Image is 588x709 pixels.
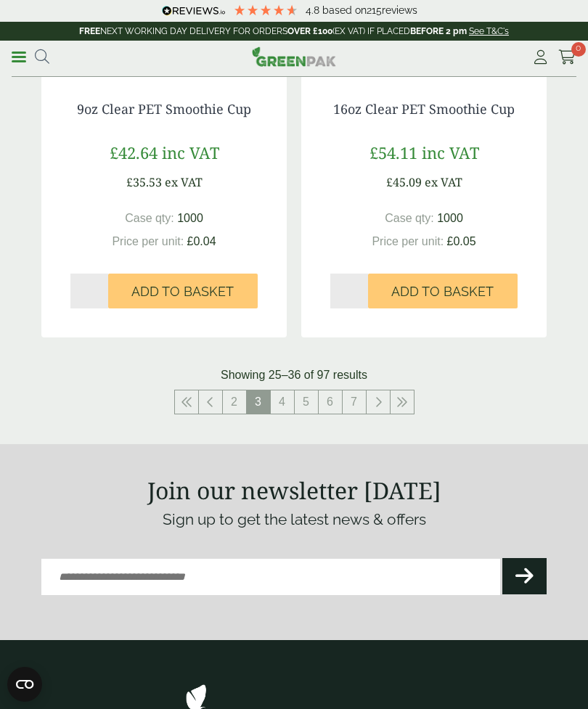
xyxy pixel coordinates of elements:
[110,142,158,163] span: £42.64
[422,142,479,163] span: inc VAT
[125,212,174,224] span: Case qty:
[333,100,515,118] a: 16oz Clear PET Smoothie Cup
[41,508,547,531] p: Sign up to get the latest news & offers
[112,235,184,247] span: Price per unit:
[295,390,318,414] a: 5
[287,26,332,36] strong: OVER £100
[131,284,234,300] span: Add to Basket
[369,142,417,163] span: £54.11
[447,235,476,247] span: £0.05
[343,390,366,414] a: 7
[469,26,509,36] a: See T&C's
[223,390,246,414] a: 2
[233,4,298,17] div: 4.79 Stars
[319,390,342,414] a: 6
[558,46,576,68] a: 0
[558,50,576,65] i: Cart
[368,274,518,308] button: Add to Basket
[391,284,494,300] span: Add to Basket
[252,46,336,67] img: GreenPak Supplies
[7,667,42,702] button: Open CMP widget
[79,26,100,36] strong: FREE
[322,4,367,16] span: Based on
[147,475,441,506] strong: Join our newsletter [DATE]
[187,235,216,247] span: £0.04
[571,42,586,57] span: 0
[247,390,270,414] span: 3
[77,100,251,118] a: 9oz Clear PET Smoothie Cup
[386,174,422,190] span: £45.09
[162,142,219,163] span: inc VAT
[221,366,367,384] p: Showing 25–36 of 97 results
[108,274,258,308] button: Add to Basket
[385,212,434,224] span: Case qty:
[531,50,550,65] i: My Account
[367,4,382,16] span: 215
[126,174,162,190] span: £35.53
[410,26,467,36] strong: BEFORE 2 pm
[382,4,417,16] span: reviews
[165,174,203,190] span: ex VAT
[271,390,294,414] a: 4
[437,212,463,224] span: 1000
[162,6,225,16] img: REVIEWS.io
[306,4,322,16] span: 4.8
[425,174,462,190] span: ex VAT
[177,212,203,224] span: 1000
[372,235,444,247] span: Price per unit:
